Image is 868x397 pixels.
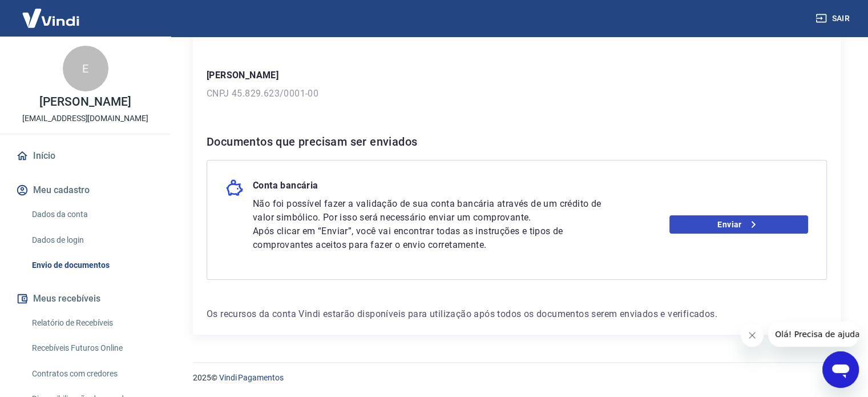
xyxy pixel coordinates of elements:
[207,133,827,151] h6: Documentos que precisam ser enviados
[822,351,859,388] iframe: Botão para abrir a janela de mensagens
[193,372,841,384] p: 2025 ©
[27,203,157,226] a: Dados da conta
[14,143,157,169] a: Início
[27,254,157,277] a: Envio de documentos
[225,179,244,197] img: money_pork.0c50a358b6dafb15dddc3eea48f23780.svg
[741,324,764,347] iframe: Fechar mensagem
[253,179,318,197] p: Conta bancária
[27,311,157,335] a: Relatório de Recebíveis
[7,8,96,17] span: Olá! Precisa de ajuda?
[27,228,157,252] a: Dados de login
[14,178,157,203] button: Meu cadastro
[207,307,827,321] p: Os recursos da conta Vindi estarão disponíveis para utilização após todos os documentos serem env...
[39,96,131,108] p: [PERSON_NAME]
[27,362,157,386] a: Contratos com credores
[207,69,827,82] p: [PERSON_NAME]
[63,46,108,91] div: E
[14,1,88,35] img: Vindi
[27,336,157,360] a: Recebíveis Futuros Online
[669,215,808,234] a: Enviar
[253,197,613,224] p: Não foi possível fazer a validação de sua conta bancária através de um crédito de valor simbólico...
[14,286,157,311] button: Meus recebíveis
[768,322,859,347] iframe: Mensagem da empresa
[219,373,284,382] a: Vindi Pagamentos
[207,87,827,101] p: CNPJ 45.829.623/0001-00
[813,8,854,29] button: Sair
[22,113,148,125] p: [EMAIL_ADDRESS][DOMAIN_NAME]
[253,224,613,252] p: Após clicar em “Enviar”, você vai encontrar todas as instruções e tipos de comprovantes aceitos p...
